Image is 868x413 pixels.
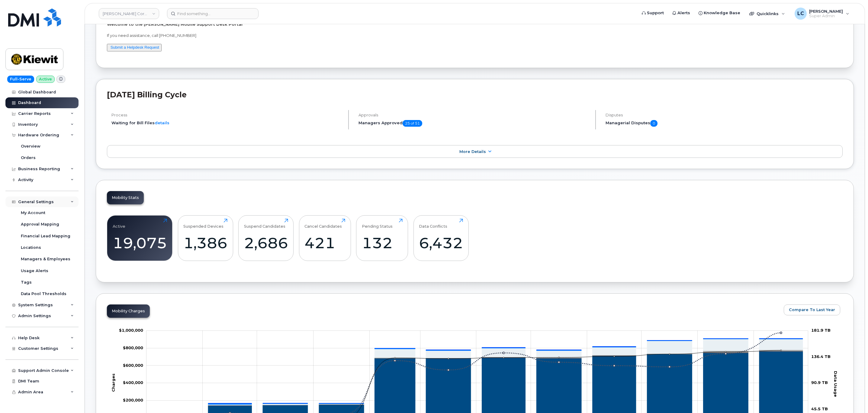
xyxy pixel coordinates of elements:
a: Pending Status132 [362,219,403,257]
g: $0 [119,328,143,333]
div: Active [113,219,125,229]
button: Compare To Last Year [784,304,840,315]
tspan: $1,000,000 [119,328,143,333]
tspan: $400,000 [123,380,143,385]
h5: Managers Approved [358,120,590,127]
h4: Approvals [358,113,590,117]
a: Knowledge Base [694,7,744,19]
span: Super Admin [809,14,843,18]
iframe: Messenger Launcher [842,387,863,408]
g: $0 [123,398,143,402]
div: 421 [304,234,345,252]
a: Data Conflicts6,432 [419,219,463,257]
tspan: $800,000 [123,345,143,350]
div: Quicklinks [745,8,789,20]
a: Active19,075 [113,219,167,257]
span: Knowledge Base [704,10,740,16]
div: Data Conflicts [419,219,447,229]
span: Alerts [677,10,690,16]
span: Compare To Last Year [789,307,835,313]
h4: Process [111,113,343,117]
div: Suspended Devices [183,219,223,229]
h4: Disputes [606,113,843,117]
tspan: $200,000 [123,398,143,402]
div: 2,686 [244,234,288,252]
input: Find something... [167,8,259,19]
a: Kiewit Corporation [99,8,159,19]
p: If you need assistance, call [PHONE_NUMBER] [107,33,843,38]
span: 25 of 51 [403,120,422,127]
button: Submit a Helpdesk Request [107,44,162,51]
div: Cancel Candidates [304,219,342,229]
tspan: 181.9 TB [811,328,831,333]
span: [PERSON_NAME] [809,9,843,14]
div: Logan Cole [790,8,854,20]
div: 1,386 [183,234,227,252]
tspan: $600,000 [123,363,143,368]
a: details [155,120,169,125]
g: $0 [123,380,143,385]
g: $0 [123,363,143,368]
p: Welcome to the [PERSON_NAME] Mobile Support Desk Portal [107,21,843,27]
span: More Details [459,149,486,154]
a: Suspend Candidates2,686 [244,219,288,257]
div: 6,432 [419,234,463,252]
a: Alerts [668,7,694,19]
div: 132 [362,234,403,252]
tspan: 45.5 TB [811,406,828,411]
span: Support [647,10,664,16]
h2: [DATE] Billing Cycle [107,90,843,99]
a: Suspended Devices1,386 [183,219,227,257]
span: Quicklinks [757,11,779,16]
li: Waiting for Bill Files [111,120,343,126]
div: Suspend Candidates [244,219,285,229]
div: 19,075 [113,234,167,252]
tspan: Charges [111,373,116,392]
span: 0 [650,120,657,127]
span: LC [797,10,804,17]
h5: Managerial Disputes [606,120,843,127]
div: Pending Status [362,219,393,229]
tspan: 136.4 TB [811,354,831,359]
a: Cancel Candidates421 [304,219,345,257]
g: $0 [123,345,143,350]
tspan: Data Usage [833,371,838,397]
tspan: 90.9 TB [811,380,828,385]
a: Support [638,7,668,19]
a: Submit a Helpdesk Request [111,45,159,50]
